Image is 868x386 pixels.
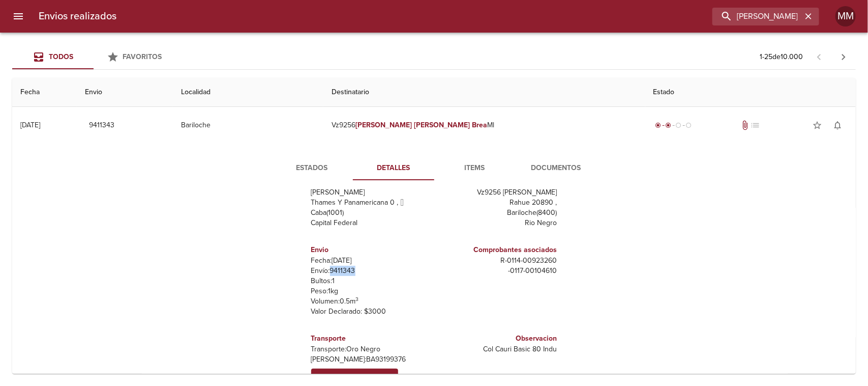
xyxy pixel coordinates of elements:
[751,120,761,130] span: No tiene pedido asociado
[356,296,359,302] sup: 3
[323,107,645,144] td: Vz9256 Ml
[655,122,662,128] span: radio_button_checked
[522,162,591,175] span: Documentos
[12,78,77,107] th: Fecha
[438,256,557,266] p: R - 0114 - 00923260
[278,162,347,175] span: Estados
[438,198,557,208] p: Rahue 20890 ,
[359,162,428,175] span: Detalles
[311,208,430,218] p: Caba ( 1001 )
[760,52,803,62] p: 1 - 25 de 10.000
[123,52,162,61] span: Favoritos
[77,78,173,107] th: Envio
[438,333,557,344] h6: Observacion
[311,198,430,208] p: Thames Y Panamericana 0 ,  
[12,45,175,69] div: Tabs Envios
[807,51,831,62] span: Pagina anterior
[311,256,430,266] p: Fecha: [DATE]
[311,296,430,307] p: Volumen: 0.5 m
[39,8,116,24] h6: Envios realizados
[311,244,430,256] h6: Envio
[807,115,827,135] button: Agregar a favoritos
[438,187,557,198] p: Vz9256 [PERSON_NAME]
[666,122,672,128] span: radio_button_checked
[311,333,430,344] h6: Transporte
[323,78,645,107] th: Destinatario
[712,8,802,25] input: buscar
[686,122,692,128] span: radio_button_unchecked
[653,120,694,130] div: Despachado
[438,344,557,354] p: Col Cauri Basic 80 Indu
[414,121,470,129] em: [PERSON_NAME]
[438,208,557,218] p: Bariloche ( 8400 )
[355,121,412,129] em: [PERSON_NAME]
[438,244,557,256] h6: Comprobantes asociados
[49,52,73,61] span: Todos
[645,78,856,107] th: Estado
[812,120,822,130] span: star_border
[311,276,430,286] p: Bultos: 1
[676,122,682,128] span: radio_button_unchecked
[173,78,323,107] th: Localidad
[173,107,323,144] td: Bariloche
[311,266,430,276] p: Envío: 9411343
[835,6,856,26] div: Abrir información de usuario
[311,218,430,228] p: Capital Federal
[831,45,856,69] span: Pagina siguiente
[740,120,751,130] span: Tiene documentos adjuntos
[832,120,843,130] span: notifications_none
[6,4,31,29] button: menu
[311,354,430,365] p: [PERSON_NAME]: BA93199376
[20,121,40,129] div: [DATE]
[472,121,488,129] em: Brea
[835,6,856,26] div: MM
[827,115,848,135] button: Activar notificaciones
[311,307,430,317] p: Valor Declarado: $ 3000
[85,116,118,135] button: 9411343
[311,369,398,384] a: Seguimiento Externo
[438,266,557,276] p: - 0117 - 00104610
[311,344,430,354] p: Transporte: Oro Negro
[316,371,393,382] span: Seguimiento Externo
[438,218,557,228] p: Rio Negro
[89,119,114,132] span: 9411343
[311,187,430,198] p: [PERSON_NAME]
[311,286,430,296] p: Peso: 1 kg
[440,162,510,175] span: Items
[272,156,597,180] div: Tabs detalle de guia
